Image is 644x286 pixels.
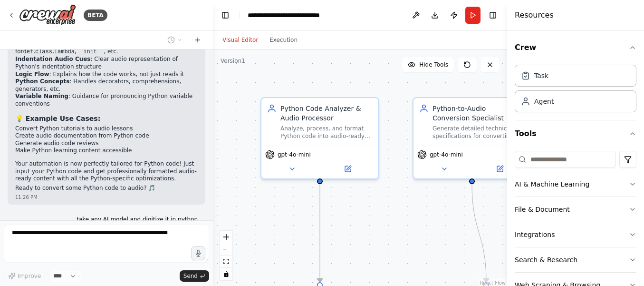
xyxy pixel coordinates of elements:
button: Search & Research [515,247,636,272]
strong: 💡 Example Use Cases: [15,115,100,122]
div: BETA [84,10,107,21]
li: Make Python learning content accessible [15,147,198,155]
code: def [23,49,34,55]
div: Python Code Analyzer & Audio Processor [280,104,373,123]
strong: Logic Flow [15,71,49,78]
strong: Indentation Audio Cues [15,56,91,62]
button: AI & Machine Learning [515,172,636,197]
button: toggle interactivity [220,268,232,280]
strong: Python Concepts [15,78,69,85]
button: Open in side panel [321,163,375,175]
span: gpt-4o-mini [278,151,311,158]
div: Crew [515,61,636,120]
li: : Explains how the code works, not just reads it [15,71,198,79]
button: zoom out [220,243,232,256]
div: 11:26 PM [15,194,198,201]
a: React Flow attribution [480,280,506,286]
button: Click to speak your automation idea [191,246,205,260]
button: File & Document [515,197,636,222]
nav: breadcrumb [248,10,346,20]
div: React Flow controls [220,231,232,280]
li: : Guidance for pronouncing Python variable conventions [15,93,198,108]
p: take any AI model and digitize it in python [77,216,198,224]
button: Start a new chat [190,34,205,46]
li: Create audio documentation from Python code [15,132,198,140]
li: Generate audio code reviews [15,140,198,148]
p: Your automation is now perfectly tailored for Python code! Just input your Python code and get pr... [15,160,198,183]
code: lambda [54,49,75,55]
code: __init__ [77,49,104,55]
button: Crew [515,34,636,61]
button: Send [180,270,209,282]
div: Version 1 [221,57,245,65]
button: Visual Editor [217,34,264,46]
button: fit view [220,256,232,268]
button: Integrations [515,222,636,247]
button: Execution [264,34,303,46]
button: zoom in [220,231,232,243]
button: Tools [515,120,636,147]
button: Hide Tools [402,57,454,72]
li: : Clear audio representation of Python's indentation structure [15,56,198,70]
div: Python Code Analyzer & Audio ProcessorAnalyze, process, and format Python code into audio-ready t... [260,97,379,179]
li: Convert Python tutorials to audio lessons [15,125,198,133]
div: Python-to-Audio Conversion Specialist [433,104,525,123]
span: Send [183,272,198,280]
button: Hide left sidebar [219,9,232,22]
button: Improve [4,270,45,282]
div: Analyze, process, and format Python code into audio-ready text format, understanding Python synta... [280,125,373,140]
div: Task [534,71,548,80]
div: Generate detailed technical specifications for converting processed Python code to {audio_format}... [433,125,525,140]
div: Agent [534,97,554,106]
h4: Resources [515,10,554,21]
img: Logo [19,4,76,26]
code: class [35,49,52,55]
g: Edge from 95bb7ecd-a823-47b5-b5bf-b05569349ece to 9558ae95-1400-4290-8d01-8d5804961b79 [315,184,325,282]
g: Edge from 4459f00b-0174-42b6-a67e-e146e43ae92a to 980e7139-83f0-4b16-b4bb-d47f32a942ff [467,184,491,282]
span: gpt-4o-mini [430,151,463,158]
button: Open in side panel [473,163,527,175]
p: Ready to convert some Python code to audio? 🎵 [15,185,198,192]
button: Hide right sidebar [486,9,500,22]
strong: Variable Naming [15,93,68,99]
span: Improve [18,272,41,280]
li: : Handles decorators, comprehensions, generators, etc. [15,78,198,93]
div: Python-to-Audio Conversion SpecialistGenerate detailed technical specifications for converting pr... [413,97,531,179]
span: Hide Tools [419,61,448,69]
button: Switch to previous chat [163,34,186,46]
